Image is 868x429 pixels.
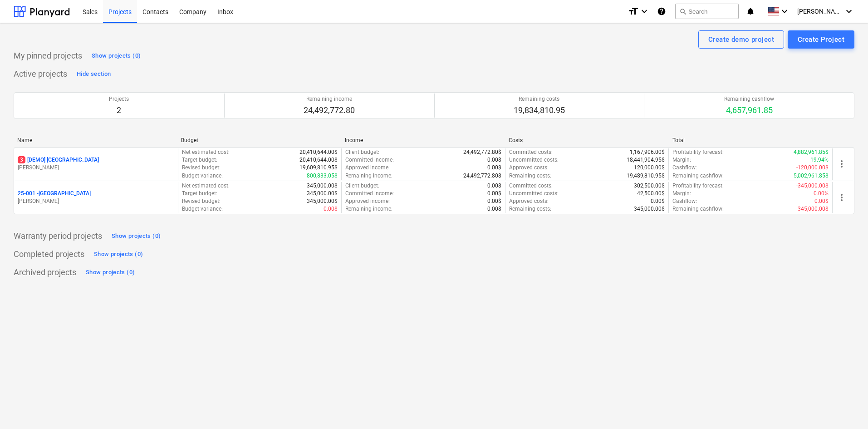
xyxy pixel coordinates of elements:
[14,249,84,260] p: Completed projects
[299,164,338,172] p: 19,609,810.95$
[836,158,847,169] span: more_vert
[487,156,501,164] p: 0.00$
[18,190,91,197] p: 25-001 - [GEOGRAPHIC_DATA]
[794,172,829,180] p: 5,002,961.85$
[77,69,111,79] div: Hide section
[86,267,135,278] div: Show projects (0)
[672,190,691,197] p: Margin :
[627,156,665,164] p: 18,441,904.95$
[630,148,665,156] p: 1,167,906.00$
[109,95,129,103] p: Projects
[487,197,501,205] p: 0.00$
[637,190,665,197] p: 42,500.00$
[509,197,549,205] p: Approved costs :
[299,156,338,164] p: 20,410,644.00$
[14,267,76,278] p: Archived projects
[89,49,143,63] button: Show projects (0)
[634,182,665,190] p: 302,500.00$
[17,137,174,143] div: Name
[109,105,129,116] p: 2
[109,229,163,243] button: Show projects (0)
[182,148,230,156] p: Net estimated cost :
[182,205,223,213] p: Budget variance :
[307,182,338,190] p: 345,000.00$
[182,197,221,205] p: Revised budget :
[627,172,665,180] p: 19,489,810.95$
[345,137,501,143] div: Income
[698,30,784,49] button: Create demo project
[514,95,565,103] p: Remaining costs
[796,205,829,213] p: -345,000.00$
[672,156,691,164] p: Margin :
[14,69,67,79] p: Active projects
[181,137,338,143] div: Budget
[672,197,697,205] p: Cashflow :
[634,205,665,213] p: 345,000.00$
[814,190,829,197] p: 0.00%
[487,164,501,172] p: 0.00$
[83,265,137,280] button: Show projects (0)
[324,205,338,213] p: 0.00$
[182,156,217,164] p: Target budget :
[672,172,724,180] p: Remaining cashflow :
[345,148,379,156] p: Client budget :
[112,231,161,242] div: Show projects (0)
[18,164,174,172] p: [PERSON_NAME]
[345,205,392,213] p: Remaining income :
[672,164,697,172] p: Cashflow :
[92,247,145,261] button: Show projects (0)
[182,182,230,190] p: Net estimated cost :
[509,148,553,156] p: Committed costs :
[18,156,174,172] div: 3[DEMO] [GEOGRAPHIC_DATA][PERSON_NAME]
[304,105,355,116] p: 24,492,772.80
[307,190,338,197] p: 345,000.00$
[345,190,394,197] p: Committed income :
[788,30,854,49] button: Create Project
[724,95,774,103] p: Remaining cashflow
[672,205,724,213] p: Remaining cashflow :
[672,148,724,156] p: Profitability forecast :
[708,34,774,45] div: Create demo project
[509,164,549,172] p: Approved costs :
[509,172,551,180] p: Remaining costs :
[18,156,99,164] p: [DEMO] [GEOGRAPHIC_DATA]
[345,197,390,205] p: Approved income :
[514,105,565,116] p: 19,834,810.95
[509,190,559,197] p: Uncommitted costs :
[345,172,392,180] p: Remaining income :
[307,197,338,205] p: 345,000.00$
[810,156,829,164] p: 19.94%
[14,50,82,61] p: My pinned projects
[794,148,829,156] p: 4,882,961.85$
[487,190,501,197] p: 0.00$
[304,95,355,103] p: Remaining income
[509,205,551,213] p: Remaining costs :
[92,51,141,61] div: Show projects (0)
[509,182,553,190] p: Committed costs :
[724,105,774,116] p: 4,657,961.85
[463,172,501,180] p: 24,492,772.80$
[307,172,338,180] p: 800,833.05$
[299,148,338,156] p: 20,410,644.00$
[672,182,724,190] p: Profitability forecast :
[345,164,390,172] p: Approved income :
[672,137,829,143] div: Total
[463,148,501,156] p: 24,492,772.80$
[74,67,113,81] button: Hide section
[798,34,844,45] div: Create Project
[487,205,501,213] p: 0.00$
[18,156,25,163] span: 3
[509,156,559,164] p: Uncommitted costs :
[345,156,394,164] p: Committed income :
[182,164,221,172] p: Revised budget :
[182,190,217,197] p: Target budget :
[14,231,102,242] p: Warranty period projects
[651,197,665,205] p: 0.00$
[634,164,665,172] p: 120,000.00$
[18,197,174,205] p: [PERSON_NAME]
[823,385,868,429] iframe: Chat Widget
[182,172,223,180] p: Budget variance :
[509,137,665,143] div: Costs
[836,192,847,203] span: more_vert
